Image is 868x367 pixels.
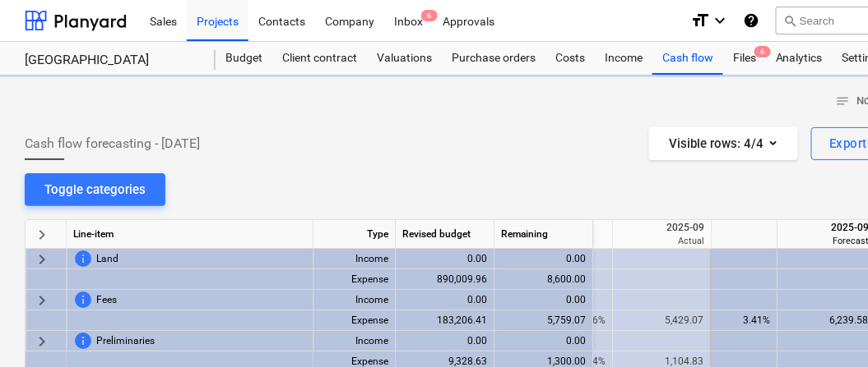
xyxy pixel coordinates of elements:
[754,46,771,57] span: 6
[96,290,117,310] span: Fees
[32,250,52,269] span: keyboard_arrow_right
[32,291,52,310] span: keyboard_arrow_right
[783,14,796,27] span: search
[367,42,442,75] a: Valuations
[494,310,593,331] div: 5,759.07
[313,269,396,290] div: Expense
[421,10,438,21] span: 6
[442,42,545,75] a: Purchase orders
[652,42,723,75] a: Cash flow
[836,94,851,108] span: notes
[396,290,494,310] div: 0.00
[272,42,367,75] a: Client contract
[494,220,593,249] div: Remaining
[595,42,652,75] a: Income
[743,11,759,30] i: Knowledge base
[494,331,593,351] div: 0.00
[216,42,272,75] a: Budget
[32,225,52,245] span: keyboard_arrow_right
[494,290,593,310] div: 0.00
[25,173,165,206] button: Toggle categories
[73,290,93,310] span: This line-item cannot be forecasted before price for client is updated. To change this, contact y...
[67,220,313,249] div: Line-item
[73,331,93,351] span: This line-item cannot be forecasted before price for client is updated. To change this, contact y...
[620,310,703,331] div: 5,429.07
[313,220,396,249] div: Type
[669,133,778,154] div: Visible rows : 4/4
[25,52,196,69] div: [GEOGRAPHIC_DATA]
[649,127,798,160] button: Visible rows:4/4
[494,269,593,290] div: 8,600.00
[396,249,494,269] div: 0.00
[494,249,593,269] div: 0.00
[313,290,396,310] div: Income
[620,220,704,235] div: 2025-09
[313,249,396,269] div: Income
[313,310,396,331] div: Expense
[784,310,868,331] div: 6,239.58
[396,310,494,331] div: 183,206.41
[690,11,710,30] i: format_size
[718,310,770,331] div: 3.41%
[620,235,704,247] div: Actual
[96,331,155,351] span: Preliminaries
[32,332,52,351] span: keyboard_arrow_right
[829,133,867,154] div: Export
[766,42,833,75] a: Analytics
[723,42,766,75] div: Files
[396,331,494,351] div: 0.00
[786,288,868,367] iframe: Chat Widget
[25,134,200,154] span: Cash flow forecasting - [DATE]
[44,179,146,200] div: Toggle categories
[710,11,730,30] i: keyboard_arrow_down
[396,269,494,290] div: 890,009.96
[396,220,494,249] div: Revised budget
[96,249,118,269] span: Land
[545,42,595,75] a: Costs
[313,331,396,351] div: Income
[723,42,766,75] a: Files6
[73,249,93,268] span: This line-item cannot be forecasted before price for client is updated. To change this, contact y...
